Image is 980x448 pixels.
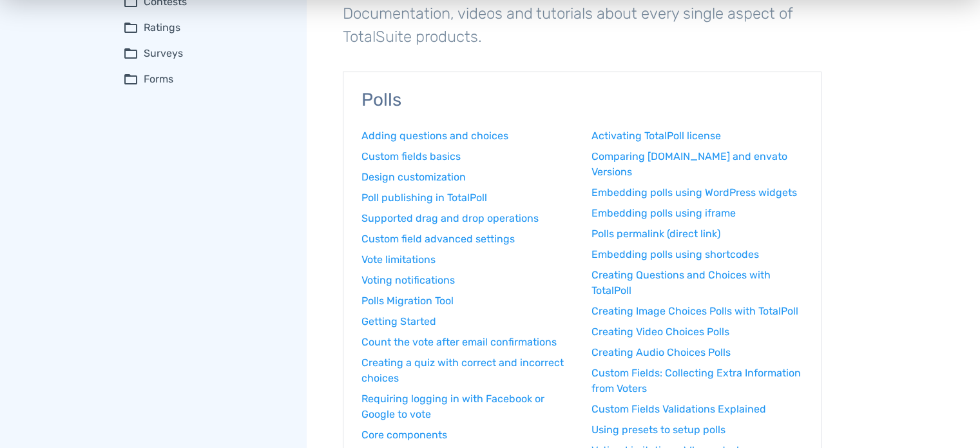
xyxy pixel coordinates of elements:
[591,268,803,298] a: Creating Questions and Choices with TotalPoll
[591,206,803,221] a: Embedding polls using iframe
[361,149,573,164] a: Custom fields basics
[591,128,803,144] a: Activating TotalPoll license
[361,252,573,268] a: Vote limitations
[361,170,573,185] a: Design customization
[123,46,289,61] summary: folder_openSurveys
[591,324,803,340] a: Creating Video Choices Polls
[591,185,803,200] a: Embedding polls using WordPress widgets
[361,335,573,350] a: Count the vote after email confirmations
[591,345,803,360] a: Creating Audio Choices Polls
[361,211,573,226] a: Supported drag and drop operations
[123,46,139,61] span: folder_open
[123,72,289,87] summary: folder_openForms
[361,128,573,144] a: Adding questions and choices
[361,355,573,386] a: Creating a quiz with correct and incorrect choices
[361,90,803,110] h3: Polls
[361,231,573,247] a: Custom field advanced settings
[591,247,803,262] a: Embedding polls using shortcodes
[361,273,573,288] a: Voting notifications
[591,402,803,417] a: Custom Fields Validations Explained
[123,20,139,35] span: folder_open
[591,304,803,319] a: Creating Image Choices Polls with TotalPoll
[123,72,139,87] span: folder_open
[591,422,803,438] a: Using presets to setup polls
[361,314,573,329] a: Getting Started
[591,365,803,396] a: Custom Fields: Collecting Extra Information from Voters
[343,2,821,48] p: Documentation, videos and tutorials about every single aspect of TotalSuite products.
[123,20,289,35] summary: folder_openRatings
[591,226,803,242] a: Polls permalink (direct link)
[361,190,573,206] a: Poll publishing in TotalPoll
[361,293,573,309] a: Polls Migration Tool
[361,391,573,422] a: Requiring logging in with Facebook or Google to vote
[591,149,803,180] a: Comparing [DOMAIN_NAME] and envato Versions
[361,427,573,443] a: Core components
